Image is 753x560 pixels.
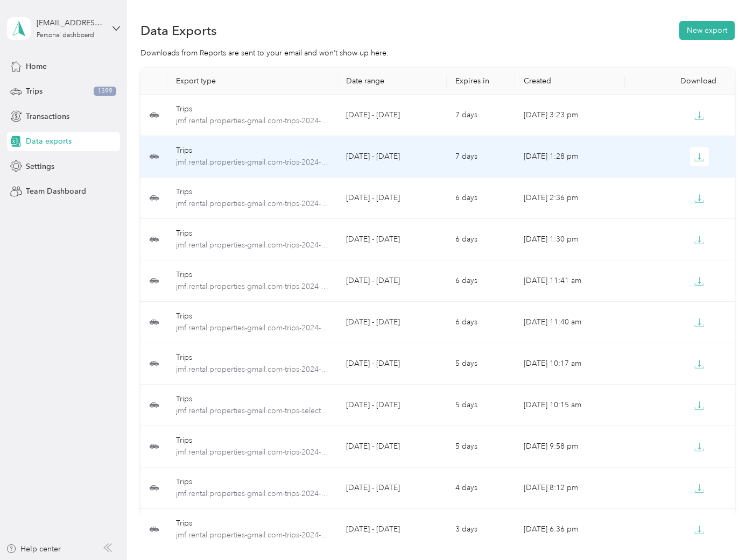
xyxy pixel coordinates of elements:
td: [DATE] 10:17 am [515,343,625,385]
th: Export type [167,68,337,95]
td: [DATE] 6:36 pm [515,509,625,550]
td: [DATE] 1:28 pm [515,136,625,178]
td: 7 days [447,136,515,178]
td: [DATE] 1:30 pm [515,219,625,260]
span: jmf.rental.properties-gmail.com-trips-2024-10-01-2024-10-31.xlsx [176,446,328,458]
td: [DATE] 3:23 pm [515,95,625,136]
td: [DATE] - [DATE] [337,219,447,260]
span: jmf.rental.properties-gmail.com-trips-2024-05-01-2024-05-31.xlsx [176,198,328,210]
div: Trips [176,310,328,322]
div: Trips [176,269,328,281]
div: Trips [176,228,328,239]
span: Home [26,61,47,72]
td: [DATE] - [DATE] [337,426,447,467]
span: jmf.rental.properties-gmail.com-trips-2024-06-01-2024-06-30.xlsx [176,239,328,251]
button: New export [679,21,735,40]
th: Expires in [447,68,515,95]
h1: Data Exports [140,25,217,36]
td: [DATE] - [DATE] [337,343,447,385]
div: Download [634,76,726,86]
span: jmf.rental.properties-gmail.com-trips-2024-04-01-2024-04-30.xlsx [176,157,328,168]
td: [DATE] - [DATE] [337,178,447,219]
div: Personal dashboard [37,32,94,39]
td: [DATE] 11:41 am [515,260,625,302]
iframe: Everlance-gr Chat Button Frame [693,500,753,560]
td: [DATE] - [DATE] [337,509,447,550]
td: 3 days [447,509,515,550]
td: [DATE] - [DATE] [337,385,447,426]
div: [EMAIL_ADDRESS][DOMAIN_NAME] [37,17,104,29]
td: 6 days [447,219,515,260]
td: [DATE] - [DATE] [337,136,447,178]
div: Trips [176,352,328,364]
div: Trips [176,435,328,446]
td: [DATE] 11:40 am [515,302,625,343]
th: Created [515,68,625,95]
td: [DATE] - [DATE] [337,260,447,302]
td: [DATE] 10:15 am [515,385,625,426]
td: 5 days [447,343,515,385]
div: Trips [176,103,328,115]
div: Downloads from Reports are sent to your email and won’t show up here. [140,47,735,59]
div: Trips [176,145,328,157]
div: Trips [176,476,328,488]
span: jmf.rental.properties-gmail.com-trips-2024-08-01-2024-08-31.xlsx [176,281,328,293]
td: 7 days [447,95,515,136]
div: Trips [176,518,328,529]
td: [DATE] - [DATE] [337,467,447,509]
td: 6 days [447,260,515,302]
span: Trips [26,86,43,97]
span: jmf.rental.properties-gmail.com-trips-selected-2.xlsx [176,405,328,417]
td: [DATE] 2:36 pm [515,178,625,219]
span: jmf.rental.properties-gmail.com-trips-2024-09-01-2024-09-30.xlsx [176,364,328,375]
td: [DATE] - [DATE] [337,95,447,136]
span: Team Dashboard [26,186,86,197]
td: 4 days [447,467,515,509]
td: 5 days [447,385,515,426]
span: jmf.rental.properties-gmail.com-trips-2024-12-01-2024-12-31.xlsx [176,529,328,541]
span: Transactions [26,111,69,122]
th: Date range [337,68,447,95]
span: jmf.rental.properties-gmail.com-trips-2024-07-01-2024-07-31.xlsx [176,322,328,334]
span: jmf.rental.properties-gmail.com-trips-2024-03-01-2024-03-31.xlsx [176,115,328,127]
div: Trips [176,186,328,198]
span: Settings [26,161,54,172]
td: 6 days [447,178,515,219]
td: [DATE] 9:58 pm [515,426,625,467]
td: [DATE] 8:12 pm [515,467,625,509]
span: 1399 [94,87,116,96]
td: 5 days [447,426,515,467]
td: [DATE] - [DATE] [337,302,447,343]
div: Trips [176,393,328,405]
span: jmf.rental.properties-gmail.com-trips-2024-11-01-2024-11-30.xlsx [176,488,328,500]
span: Data exports [26,136,72,147]
td: 6 days [447,302,515,343]
button: Help center [6,543,61,555]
